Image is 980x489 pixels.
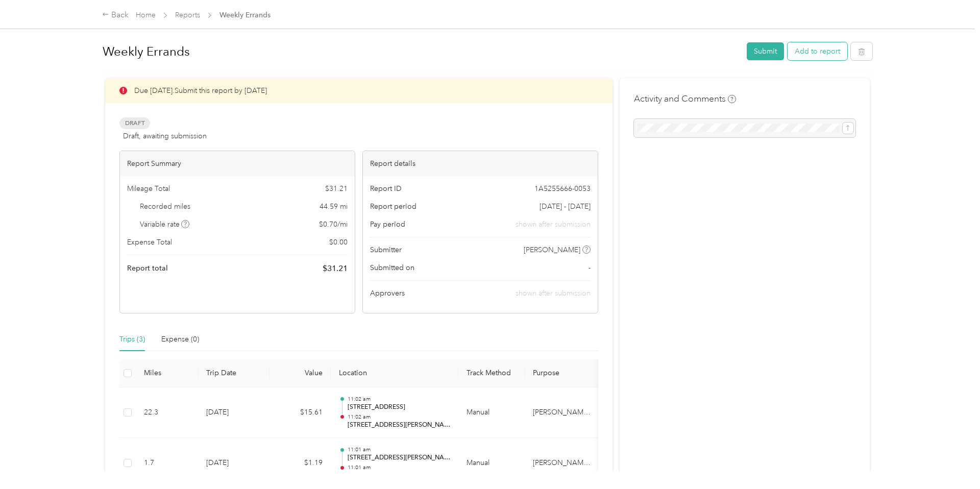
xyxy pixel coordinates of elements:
p: [STREET_ADDRESS][PERSON_NAME] [348,453,451,462]
th: Miles [136,359,198,387]
h1: Weekly Errands [103,39,740,64]
th: Value [269,359,331,387]
span: $ 31.21 [323,262,348,275]
span: Recorded miles [140,201,190,212]
span: Submitted on [370,262,414,273]
p: 11:01 am [348,464,451,471]
span: - [589,262,591,273]
div: Back [102,9,129,21]
span: Draft [119,117,150,129]
div: Report Summary [120,151,355,176]
h4: Activity and Comments [634,92,736,105]
span: Mileage Total [127,183,170,194]
span: 44.59 mi [320,201,348,212]
p: [STREET_ADDRESS][PERSON_NAME] [348,421,451,430]
span: [DATE] - [DATE] [540,201,591,212]
span: Variable rate [140,219,190,230]
th: Track Method [458,359,525,387]
span: 1A5255666-0053 [534,183,591,194]
iframe: Everlance-gr Chat Button Frame [923,432,980,489]
span: Report period [370,201,416,212]
span: Expense Total [127,237,172,248]
span: Report total [127,263,168,274]
p: 11:02 am [348,396,451,403]
span: Draft, awaiting submission [123,131,207,141]
a: Reports [175,11,200,19]
span: [PERSON_NAME] [524,244,580,255]
button: Add to report [788,42,847,60]
th: Location [331,359,458,387]
th: Purpose [525,359,601,387]
span: $ 0.00 [329,237,348,248]
span: shown after submission [516,289,591,298]
div: Due [DATE]. Submit this report by [DATE] [105,78,612,103]
a: Home [136,11,156,19]
div: Expense (0) [161,334,199,345]
span: $ 0.70 / mi [319,219,348,230]
span: Pay period [370,219,405,230]
span: Approvers [370,288,405,299]
button: Submit [747,42,784,60]
span: Submitter [370,244,402,255]
p: [STREET_ADDRESS] [348,403,451,412]
div: Trips (3) [119,334,145,345]
span: Report ID [370,183,402,194]
td: [DATE] [198,438,269,489]
th: Trip Date [198,359,269,387]
td: Scruggs Automotive [525,387,601,438]
td: Manual [458,387,525,438]
p: 11:01 am [348,446,451,453]
td: $15.61 [269,387,331,438]
td: Scruggs Automotive [525,438,601,489]
span: shown after submission [516,219,591,230]
p: 11:02 am [348,413,451,421]
td: Manual [458,438,525,489]
td: 1.7 [136,438,198,489]
span: Weekly Errands [219,10,271,20]
span: $ 31.21 [325,183,348,194]
div: Report details [363,151,598,176]
td: $1.19 [269,438,331,489]
td: [DATE] [198,387,269,438]
td: 22.3 [136,387,198,438]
